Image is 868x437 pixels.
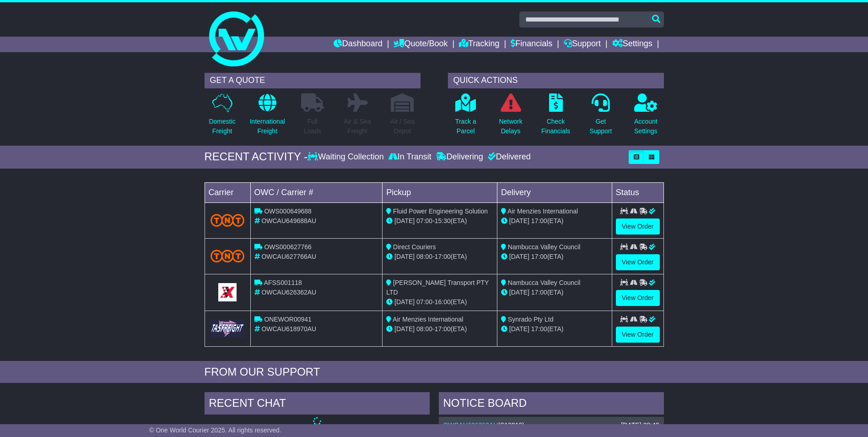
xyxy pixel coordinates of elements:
[250,182,383,202] td: OWC / Carrier #
[301,117,324,136] p: Full Loads
[264,243,312,251] span: OWS000627766
[261,325,316,333] span: OWCAU618970AU
[499,117,522,136] p: Network Delays
[393,243,436,251] span: Direct Couriers
[435,298,451,306] span: 16:00
[386,324,493,334] div: - (ETA)
[416,217,432,224] span: 07:00
[511,37,552,52] a: Financials
[386,297,493,307] div: - (ETA)
[394,253,415,260] span: [DATE]
[386,252,493,262] div: - (ETA)
[249,93,286,141] a: InternationalFreight
[393,208,488,215] span: Fluid Power Engineering Solution
[507,208,578,215] span: Air Menzies International
[509,325,529,333] span: [DATE]
[435,217,451,224] span: 15:30
[455,117,476,136] p: Track a Parcel
[149,426,281,434] span: © One World Courier 2025. All rights reserved.
[383,182,497,202] td: Pickup
[390,117,415,136] p: Air / Sea Depot
[307,152,386,162] div: Waiting Collection
[386,216,493,226] div: - (ETA)
[394,298,415,306] span: [DATE]
[205,73,421,88] div: GET A QUOTE
[210,319,245,337] img: GetCarrierServiceLogo
[531,325,547,333] span: 17:00
[416,325,432,333] span: 08:00
[564,37,601,52] a: Support
[459,37,499,52] a: Tracking
[508,243,580,251] span: Nambucca Valley Council
[485,152,531,162] div: Delivered
[435,253,451,260] span: 17:00
[386,279,489,296] span: [PERSON_NAME] Transport PTY LTD
[264,279,302,286] span: AFSS001118
[261,217,316,224] span: OWCAU649688AU
[612,182,663,202] td: Status
[209,117,235,136] p: Domestic Freight
[394,37,447,52] a: Quote/Book
[541,93,571,141] a: CheckFinancials
[509,289,529,296] span: [DATE]
[508,316,554,323] span: Synrado Pty Ltd
[205,182,250,202] td: Carrier
[394,325,415,333] span: [DATE]
[501,252,608,262] div: (ETA)
[394,217,415,224] span: [DATE]
[205,366,664,379] div: FROM OUR SUPPORT
[386,152,434,162] div: In Transit
[500,421,522,429] span: S13910
[205,150,308,164] div: RECENT ACTIVITY -
[531,289,547,296] span: 17:00
[509,253,529,260] span: [DATE]
[416,298,432,306] span: 07:00
[634,93,658,141] a: AccountSettings
[334,37,383,52] a: Dashboard
[264,208,312,215] span: OWS000649688
[208,93,236,141] a: DomesticFreight
[261,253,316,260] span: OWCAU627766AU
[448,73,664,88] div: QUICK ACTIONS
[497,182,612,202] td: Delivery
[498,93,523,141] a: NetworkDelays
[416,253,432,260] span: 08:00
[501,324,608,334] div: (ETA)
[264,316,311,323] span: ONEWOR00941
[218,283,237,301] img: GetCarrierServiceLogo
[509,217,529,224] span: [DATE]
[210,250,245,262] img: TNT_Domestic.png
[393,316,463,323] span: Air Menzies International
[621,421,659,429] div: [DATE] 08:48
[210,214,245,226] img: TNT_Domestic.png
[439,392,664,417] div: NOTICE BOARD
[205,392,430,417] div: RECENT CHAT
[435,325,451,333] span: 17:00
[501,216,608,226] div: (ETA)
[434,152,485,162] div: Delivering
[541,117,570,136] p: Check Financials
[531,217,547,224] span: 17:00
[612,37,652,52] a: Settings
[616,254,660,270] a: View Order
[443,421,498,429] a: OWCAU626362AU
[508,279,580,286] span: Nambucca Valley Council
[616,218,660,235] a: View Order
[261,289,316,296] span: OWCAU626362AU
[616,290,660,306] a: View Order
[531,253,547,260] span: 17:00
[634,117,658,136] p: Account Settings
[589,117,612,136] p: Get Support
[344,117,371,136] p: Air & Sea Freight
[443,421,659,429] div: ( )
[250,117,285,136] p: International Freight
[589,93,612,141] a: GetSupport
[616,327,660,343] a: View Order
[501,288,608,297] div: (ETA)
[455,93,477,141] a: Track aParcel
